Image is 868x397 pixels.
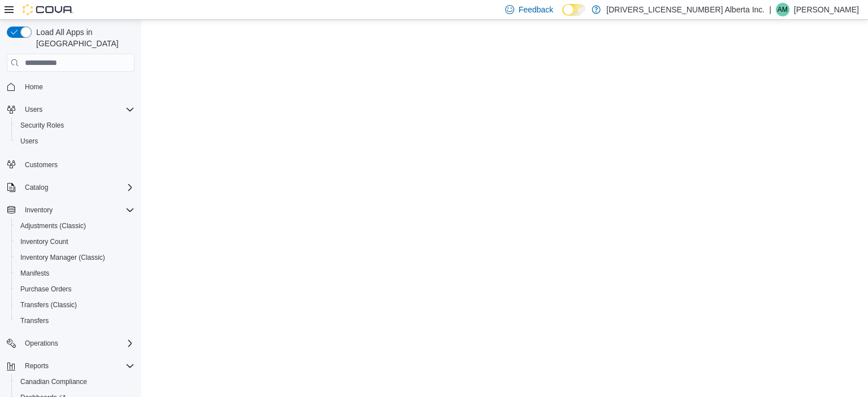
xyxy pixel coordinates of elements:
[2,156,139,172] button: Customers
[20,121,64,130] span: Security Roles
[16,251,134,264] span: Inventory Manager (Classic)
[16,134,42,148] a: Users
[20,253,105,262] span: Inventory Manager (Classic)
[16,267,134,280] span: Manifests
[16,251,110,264] a: Inventory Manager (Classic)
[2,335,139,351] button: Operations
[20,181,134,194] span: Catalog
[11,313,139,329] button: Transfers
[16,119,134,132] span: Security Roles
[11,374,139,390] button: Canadian Compliance
[20,203,134,217] span: Inventory
[562,16,563,16] span: Dark Mode
[16,314,53,328] a: Transfers
[32,27,134,49] span: Load All Apps in [GEOGRAPHIC_DATA]
[25,183,48,192] span: Catalog
[2,102,139,117] button: Users
[11,281,139,297] button: Purchase Orders
[23,4,73,15] img: Cova
[519,4,553,15] span: Feedback
[16,314,134,328] span: Transfers
[16,298,81,312] a: Transfers (Classic)
[16,119,68,132] a: Security Roles
[16,219,134,233] span: Adjustments (Classic)
[11,133,139,149] button: Users
[16,267,54,280] a: Manifests
[25,206,53,215] span: Inventory
[20,377,87,386] span: Canadian Compliance
[20,316,49,325] span: Transfers
[794,3,859,16] p: [PERSON_NAME]
[20,80,134,94] span: Home
[11,117,139,133] button: Security Roles
[11,234,139,250] button: Inventory Count
[16,282,76,296] a: Purchase Orders
[20,103,134,116] span: Users
[16,134,134,148] span: Users
[16,219,90,233] a: Adjustments (Classic)
[16,298,134,312] span: Transfers (Classic)
[16,235,134,248] span: Inventory Count
[16,375,134,389] span: Canadian Compliance
[562,4,586,16] input: Dark Mode
[20,158,62,172] a: Customers
[20,359,53,373] button: Reports
[2,358,139,374] button: Reports
[20,269,49,278] span: Manifests
[776,3,789,16] div: Adam Mason
[25,160,58,169] span: Customers
[20,203,57,217] button: Inventory
[769,3,771,16] p: |
[11,250,139,265] button: Inventory Manager (Classic)
[2,202,139,218] button: Inventory
[606,3,765,16] p: [DRIVERS_LICENSE_NUMBER] Alberta Inc.
[20,103,47,116] button: Users
[25,82,43,91] span: Home
[20,221,86,230] span: Adjustments (Classic)
[20,285,72,294] span: Purchase Orders
[11,265,139,281] button: Manifests
[2,78,139,95] button: Home
[20,157,134,171] span: Customers
[20,237,68,246] span: Inventory Count
[20,181,53,194] button: Catalog
[20,80,47,94] a: Home
[20,359,134,373] span: Reports
[778,3,788,16] span: AM
[20,137,38,146] span: Users
[16,282,134,296] span: Purchase Orders
[25,105,42,114] span: Users
[2,180,139,195] button: Catalog
[25,361,49,370] span: Reports
[20,300,77,309] span: Transfers (Classic)
[16,235,73,248] a: Inventory Count
[20,337,134,350] span: Operations
[11,218,139,234] button: Adjustments (Classic)
[25,339,58,348] span: Operations
[11,297,139,313] button: Transfers (Classic)
[20,337,63,350] button: Operations
[16,375,92,389] a: Canadian Compliance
